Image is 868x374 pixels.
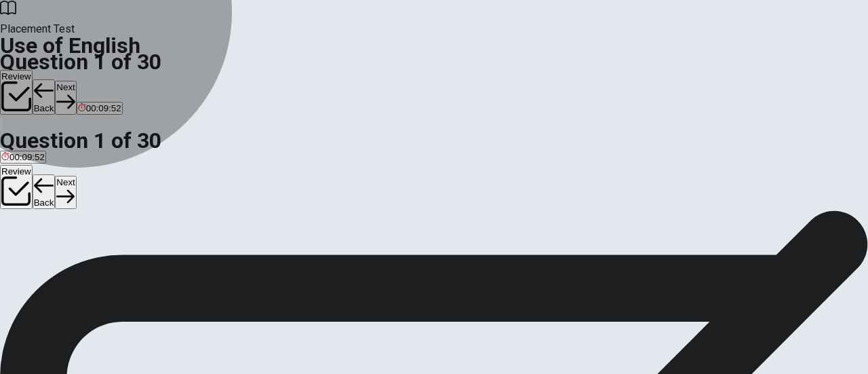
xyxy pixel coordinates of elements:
[55,81,76,114] button: Next
[33,174,56,210] button: Back
[77,102,123,115] button: 00:09:52
[33,79,56,115] button: Back
[86,103,121,113] span: 00:09:52
[9,152,45,162] span: 00:09:52
[55,176,76,209] button: Next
